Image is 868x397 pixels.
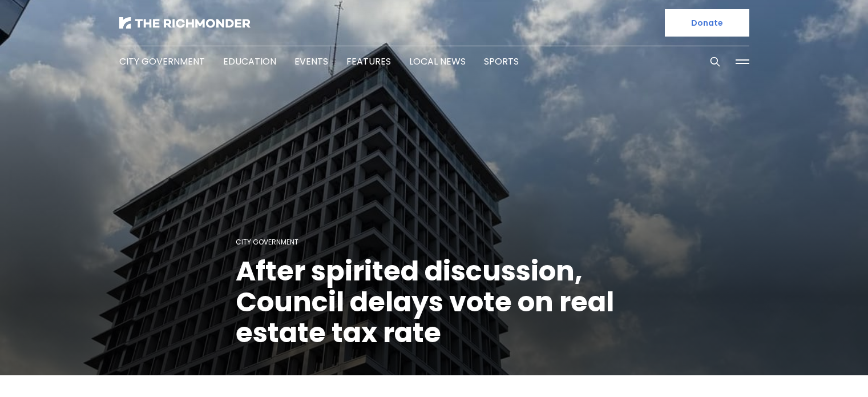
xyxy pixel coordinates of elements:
[346,55,391,68] a: Features
[236,256,633,348] h1: After spirited discussion, Council delays vote on real estate tax rate
[583,341,868,397] iframe: portal-trigger
[223,55,276,68] a: Education
[706,53,724,70] button: Search this site
[236,237,298,247] a: City Government
[294,55,328,68] a: Events
[484,55,519,68] a: Sports
[119,17,251,29] img: The Richmonder
[119,55,205,68] a: City Government
[409,55,466,68] a: Local News
[665,9,749,37] a: Donate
